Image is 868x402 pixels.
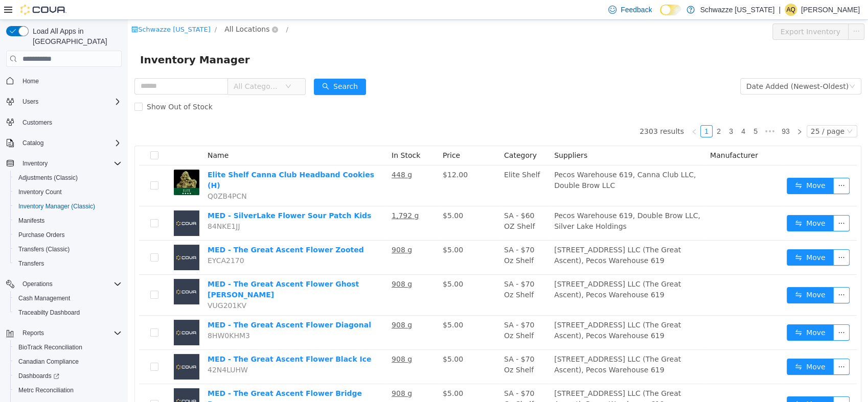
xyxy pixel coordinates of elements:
a: Home [18,75,43,87]
button: icon: searchSearch [186,59,238,75]
p: Schwazze [US_STATE] [700,4,774,16]
a: Manifests [14,215,49,227]
span: Inventory Manager (Classic) [18,202,95,210]
span: BioTrack Reconciliation [14,341,122,353]
div: Anastasia Queen [785,4,797,16]
a: 5 [622,106,633,117]
span: / [158,6,161,13]
a: Inventory Manager (Classic) [14,200,99,212]
u: 908 g [264,260,284,268]
td: SA - $70 Oz Shelf [372,296,422,330]
span: Purchase Orders [18,231,65,239]
u: 908 g [264,369,284,377]
a: Dashboards [14,370,63,382]
span: $5.00 [315,260,335,268]
span: Canadian Compliance [18,358,79,366]
button: Reports [18,327,48,339]
span: Inventory Count [14,186,122,198]
span: Dashboards [18,372,59,380]
span: 84NKE1JJ [80,202,112,210]
span: $5.00 [315,226,335,234]
a: Adjustments (Classic) [14,172,82,184]
span: Feedback [621,5,652,15]
li: 4 [609,105,622,117]
u: 448 g [264,151,284,159]
span: Reports [18,327,122,339]
button: Traceabilty Dashboard [10,305,126,320]
a: BioTrack Reconciliation [14,341,86,353]
a: Inventory Count [14,186,66,198]
img: MED - SilverLake Flower Sour Patch Kids placeholder [46,191,72,216]
span: Transfers [18,259,44,268]
span: Manifests [14,215,122,227]
span: Manifests [18,217,44,225]
u: 1,792 g [264,192,291,200]
button: Users [2,94,126,109]
u: 908 g [264,335,284,343]
button: Reports [2,326,126,340]
span: Home [22,77,39,85]
li: 2303 results [512,105,556,117]
u: 908 g [264,226,284,234]
a: MED - The Great Ascent Flower Diagonal [80,301,243,309]
button: BioTrack Reconciliation [10,340,126,354]
li: 2 [585,105,597,117]
button: Inventory Count [10,185,126,199]
button: icon: ellipsis [705,304,722,321]
span: [STREET_ADDRESS] LLC (The Great Ascent), Pecos Warehouse 619 [426,369,553,388]
button: Export Inventory [645,4,721,20]
span: All Locations [97,4,142,15]
button: Transfers [10,256,126,271]
span: Adjustments (Classic) [14,172,122,184]
span: EYCA2170 [80,237,117,245]
span: Home [18,74,122,87]
li: 5 [622,105,634,117]
img: MED - The Great Ascent Flower Bridge Burner placeholder [46,368,72,394]
a: 3 [598,106,609,117]
span: Operations [22,280,53,288]
button: Adjustments (Classic) [10,171,126,185]
td: SA - $70 Oz Shelf [372,221,422,255]
span: $5.00 [315,192,335,200]
span: Inventory Count [18,188,62,196]
span: Pecos Warehouse 619, Double Brow LLC, Silver Lake Holdings [426,192,573,210]
span: [STREET_ADDRESS] LLC (The Great Ascent), Pecos Warehouse 619 [426,260,553,279]
span: Category [376,131,409,139]
img: MED - The Great Ascent Flower Ghost Betty placeholder [46,259,72,285]
li: 93 [650,105,666,117]
a: 1 [573,106,584,117]
a: MED - SilverLake Flower Sour Patch Kids [80,192,243,200]
button: icon: swapMove [659,195,706,211]
button: icon: ellipsis [705,158,722,174]
span: [STREET_ADDRESS] LLC (The Great Ascent), Pecos Warehouse 619 [426,335,553,354]
td: SA - $70 Oz Shelf [372,330,422,364]
button: Manifests [10,214,126,228]
p: | [779,4,781,16]
button: icon: ellipsis [705,267,722,283]
button: Operations [2,277,126,291]
span: Reports [22,329,44,337]
a: Transfers (Classic) [14,243,74,255]
button: icon: ellipsis [705,195,722,211]
span: Metrc Reconciliation [14,384,122,396]
button: Catalog [2,136,126,150]
span: Price [315,131,332,139]
i: icon: right [669,109,675,115]
span: $5.00 [315,369,335,377]
button: icon: swapMove [659,304,706,321]
span: Catalog [18,137,122,149]
span: Q0ZB4PCN [80,172,119,180]
u: 908 g [264,301,284,309]
span: Canadian Compliance [14,356,122,368]
i: icon: down [719,108,725,115]
input: Dark Mode [660,5,681,15]
a: Cash Management [14,292,74,304]
p: [PERSON_NAME] [801,4,860,16]
button: Customers [2,115,126,130]
span: AQ [786,4,795,16]
span: [STREET_ADDRESS] LLC (The Great Ascent), Pecos Warehouse 619 [426,301,553,320]
span: Adjustments (Classic) [18,174,78,182]
a: Metrc Reconciliation [14,384,78,396]
span: Transfers (Classic) [18,245,70,253]
a: Traceabilty Dashboard [14,306,84,319]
